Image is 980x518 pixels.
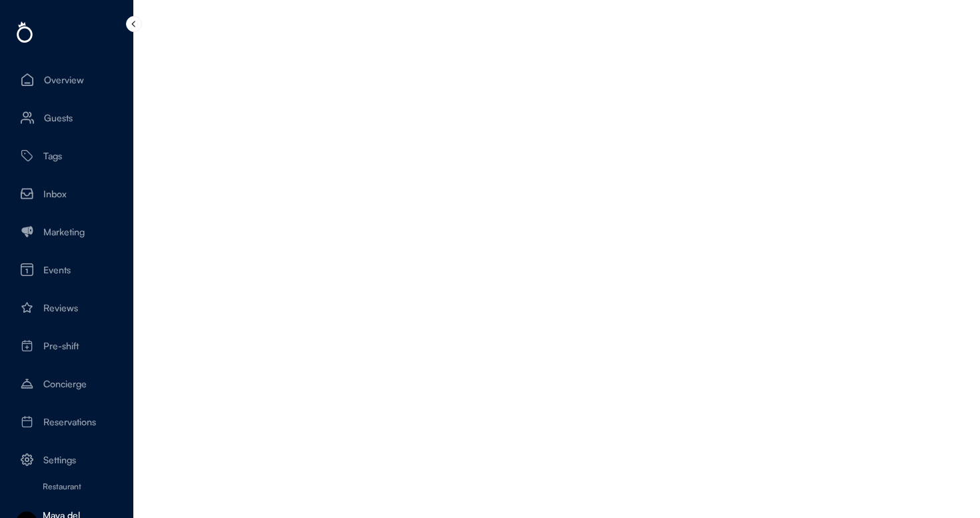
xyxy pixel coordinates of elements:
div: Settings [43,455,76,465]
img: Icon.svg [21,73,34,86]
div: Reviews [43,303,78,313]
div: Pre-shift [43,341,79,351]
div: Reservations [43,417,96,427]
img: Vector%20%2813%29.svg [21,187,33,200]
img: Tag%20%281%29.svg [21,149,33,162]
img: star-01.svg [21,301,33,314]
div: Restaurant [43,483,123,491]
div: Marketing [43,227,85,237]
div: Events [43,265,71,275]
img: yH5BAEAAAAALAAAAAABAAEAAAIBRAA7 [16,481,37,502]
img: Group%201487.svg [21,225,33,238]
div: Overview [44,75,84,85]
img: Icon%20%2818%29.svg [21,415,33,428]
img: calendar-plus-01%20%281%29.svg [21,339,33,352]
div: Concierge [43,379,87,389]
img: Icon%20%281%29.svg [21,111,34,124]
div: Guests [44,113,73,123]
img: Icon%20%2813%29.svg [21,453,33,466]
img: Vector%20%283%29.svg [21,263,33,276]
div: Inbox [43,189,67,199]
img: Group%201456.svg [11,21,39,43]
img: concierge-bell%201.svg [21,377,33,390]
div: Tags [43,151,62,161]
